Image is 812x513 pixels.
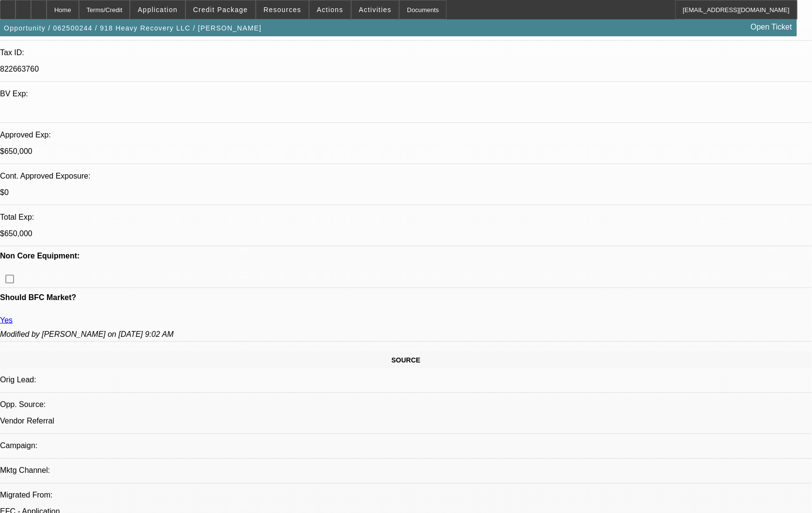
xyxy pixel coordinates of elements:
button: Application [130,0,185,19]
span: SOURCE [391,357,421,364]
span: Application [138,6,177,14]
span: Credit Package [193,6,248,14]
a: Open Ticket [747,19,796,35]
span: Opportunity / 062500244 / 918 Heavy Recovery LLC / [PERSON_NAME] [4,24,262,32]
button: Activities [352,0,399,19]
button: Actions [310,0,351,19]
span: Activities [359,6,392,14]
button: Credit Package [186,0,255,19]
span: Resources [264,6,301,14]
span: Actions [317,6,344,14]
button: Resources [256,0,309,19]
